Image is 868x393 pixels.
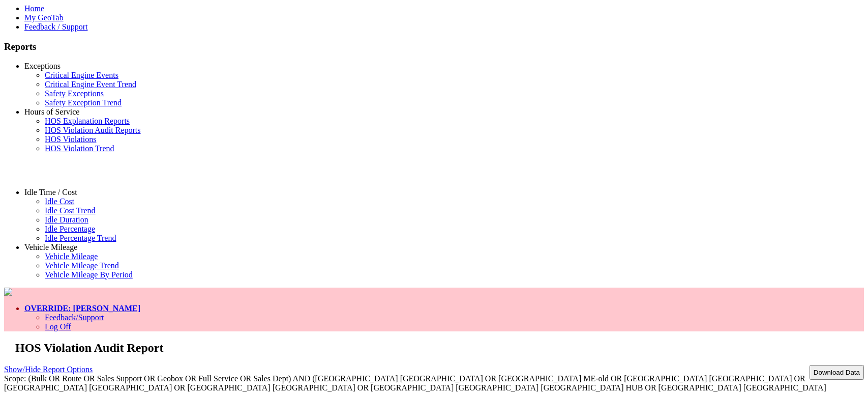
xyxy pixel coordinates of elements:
[15,341,864,355] h2: HOS Violation Audit Report
[45,270,133,279] a: Vehicle Mileage By Period
[45,144,114,153] a: HOS Violation Trend
[24,243,77,251] a: Vehicle Mileage
[45,224,95,233] a: Idle Percentage
[24,22,87,31] a: Feedback / Support
[45,322,71,331] a: Log Off
[45,261,119,270] a: Vehicle Mileage Trend
[45,71,118,79] a: Critical Engine Events
[45,98,122,107] a: Safety Exception Trend
[24,107,79,116] a: Hours of Service
[45,117,130,125] a: HOS Explanation Reports
[4,288,12,296] img: pepsilogo.png
[45,313,104,322] a: Feedback/Support
[45,206,96,215] a: Idle Cost Trend
[24,13,64,22] a: My GeoTab
[45,89,104,98] a: Safety Exceptions
[45,234,116,242] a: Idle Percentage Trend
[45,197,74,206] a: Idle Cost
[45,80,136,89] a: Critical Engine Event Trend
[810,365,864,380] button: Download Data
[45,252,98,261] a: Vehicle Mileage
[24,304,140,313] a: OVERRIDE: [PERSON_NAME]
[45,215,88,224] a: Idle Duration
[4,41,864,52] h3: Reports
[24,188,77,196] a: Idle Time / Cost
[45,135,96,144] a: HOS Violations
[4,362,93,376] a: Show/Hide Report Options
[45,126,141,134] a: HOS Violation Audit Reports
[24,62,61,70] a: Exceptions
[24,4,44,13] a: Home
